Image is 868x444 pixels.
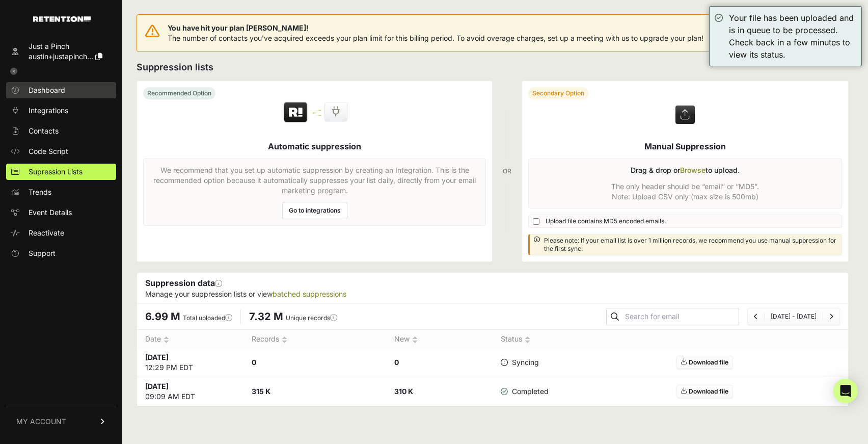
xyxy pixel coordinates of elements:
[16,416,66,427] span: MY ACCOUNT
[313,112,321,114] img: integration
[183,314,232,322] label: Total uploaded
[6,225,116,241] a: Reactivate
[29,126,59,136] span: Contacts
[747,308,840,325] nav: Page navigation
[501,386,549,397] span: Completed
[6,123,116,139] a: Contacts
[623,309,739,324] input: Search for email
[137,273,848,303] div: Suppression data
[137,330,243,349] th: Date
[282,202,347,219] a: Go to integrations
[6,406,116,437] a: MY ACCOUNT
[33,16,91,22] img: Retention.com
[6,184,116,200] a: Trends
[313,110,321,111] img: integration
[6,82,116,98] a: Dashboard
[503,81,511,262] div: OR
[708,24,780,42] button: Remind me later
[145,382,169,390] strong: [DATE]
[6,102,116,119] a: Integrations
[164,336,169,344] img: no_sort-eaf950dc5ab64cae54d48a5578032e96f70b2ecb7d747501f34c8f2db400fb66.gif
[252,387,270,396] strong: 315 K
[525,336,530,344] img: no_sort-eaf950dc5ab64cae54d48a5578032e96f70b2ecb7d747501f34c8f2db400fb66.gif
[6,245,116,262] a: Support
[252,358,256,367] strong: 0
[282,336,287,344] img: no_sort-eaf950dc5ab64cae54d48a5578032e96f70b2ecb7d747501f34c8f2db400fb66.gif
[243,330,386,349] th: Records
[829,312,833,320] a: Next
[6,204,116,221] a: Event Details
[29,187,51,197] span: Trends
[754,312,758,320] a: Previous
[268,140,361,152] h5: Automatic suppression
[833,379,858,403] div: Open Intercom Messenger
[29,106,68,116] span: Integrations
[143,87,215,99] div: Recommended Option
[6,164,116,180] a: Supression Lists
[145,310,180,323] span: 6.99 M
[168,34,703,42] span: The number of contacts you've acquired exceeds your plan limit for this billing period. To avoid ...
[150,165,479,196] p: We recommend that you set up automatic suppression by creating an Integration. This is the recomm...
[145,289,840,299] p: Manage your suppression lists or view
[676,385,733,398] a: Download file
[29,228,64,238] span: Reactivate
[29,146,68,156] span: Code Script
[386,330,493,349] th: New
[29,248,56,258] span: Support
[6,38,116,65] a: Just a Pinch austin+justapinch...
[137,348,243,377] td: 12:29 PM EDT
[286,314,337,322] label: Unique records
[533,218,539,225] input: Upload file contains MD5 encoded emails.
[29,52,93,61] span: austin+justapinch...
[394,358,399,367] strong: 0
[145,353,169,361] strong: [DATE]
[412,336,418,344] img: no_sort-eaf950dc5ab64cae54d48a5578032e96f70b2ecb7d747501f34c8f2db400fb66.gif
[249,310,283,323] span: 7.32 M
[394,387,413,396] strong: 310 K
[137,377,243,406] td: 09:09 AM EDT
[168,23,703,33] span: You have hit your plan [PERSON_NAME]!
[29,85,65,95] span: Dashboard
[29,167,83,177] span: Supression Lists
[283,101,309,124] img: Retention
[29,41,102,51] div: Just a Pinch
[137,60,849,74] h2: Suppression lists
[313,115,321,116] img: integration
[493,330,564,349] th: Status
[546,217,666,225] span: Upload file contains MD5 encoded emails.
[501,357,539,368] span: Syncing
[764,312,823,321] li: [DATE] - [DATE]
[29,207,72,218] span: Event Details
[729,12,856,61] div: Your file has been uploaded and is in queue to be processed. Check back in a few minutes to view ...
[676,356,733,369] a: Download file
[6,143,116,160] a: Code Script
[273,290,346,298] a: batched suppressions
